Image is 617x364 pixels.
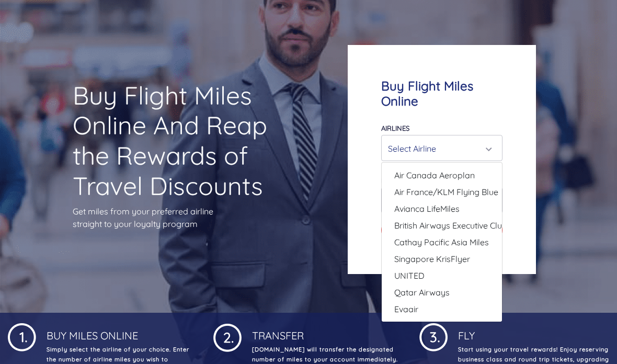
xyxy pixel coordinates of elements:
[8,321,36,351] img: 1
[394,286,450,299] span: Qatar Airways
[213,321,242,352] img: 1
[394,303,418,315] span: Evaair
[381,124,409,132] label: Airlines
[381,78,502,109] h4: Buy Flight Miles Online
[394,269,425,282] span: UNITED
[381,135,502,161] button: Select Airline
[250,321,403,342] h4: Transfer
[73,205,269,230] p: Get miles from your preferred airline straight to your loyalty program
[456,321,609,342] h4: Fly
[394,169,475,181] span: Air Canada Aeroplan
[394,253,470,265] span: Singapore KrisFlyer
[44,321,198,342] h4: Buy Miles Online
[394,236,489,248] span: Cathay Pacific Asia Miles
[394,186,498,198] span: Air France/KLM Flying Blue
[394,219,507,232] span: British Airways Executive Club
[388,139,489,158] div: Select Airline
[419,321,448,351] img: 1
[394,202,460,215] span: Avianca LifeMiles
[73,81,269,201] h1: Buy Flight Miles Online And Reap the Rewards of Travel Discounts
